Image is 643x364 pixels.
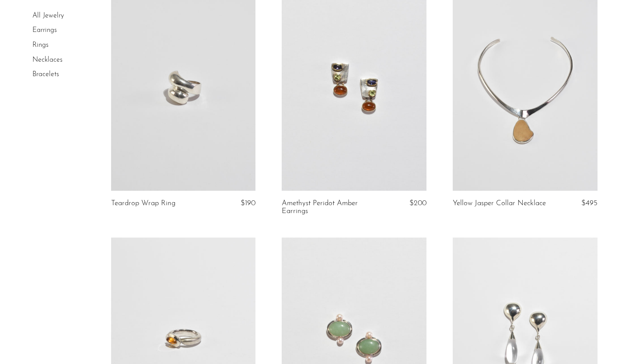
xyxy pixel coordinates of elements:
a: Teardrop Wrap Ring [111,199,175,207]
a: Yellow Jasper Collar Necklace [453,199,546,207]
a: Bracelets [32,71,59,78]
span: $190 [241,199,255,207]
a: Earrings [32,27,57,34]
a: Necklaces [32,56,63,63]
span: $200 [409,199,426,207]
a: Rings [32,42,49,49]
a: Amethyst Peridot Amber Earrings [282,199,378,216]
a: All Jewelry [32,12,64,19]
span: $495 [581,199,598,207]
